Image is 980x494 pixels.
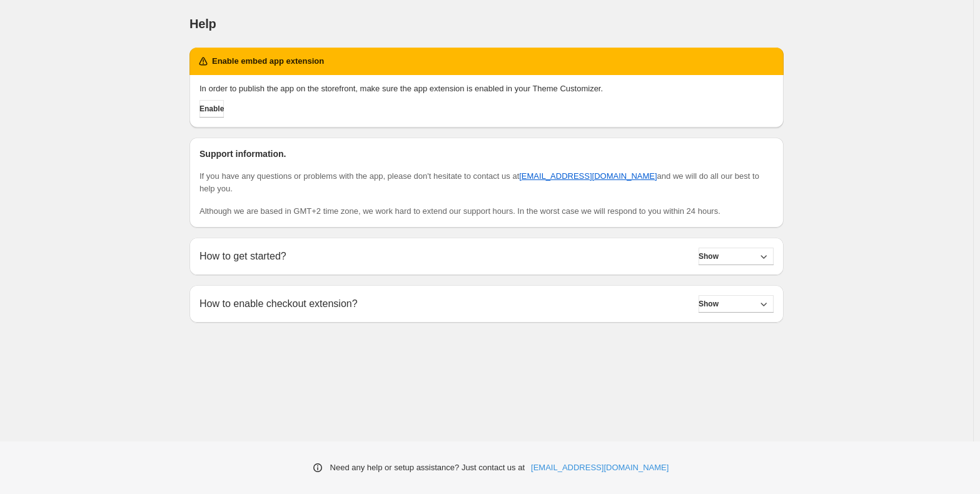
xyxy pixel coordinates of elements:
[200,205,774,218] p: Although we are based in GMT+2 time zone, we work hard to extend our support hours. In the worst ...
[531,461,669,474] a: [EMAIL_ADDRESS][DOMAIN_NAME]
[699,299,719,309] span: Show
[200,83,774,95] p: In order to publish the app on the storefront, make sure the app extension is enabled in your The...
[200,170,774,195] p: If you have any questions or problems with the app, please don't hesitate to contact us at and we...
[200,148,774,160] h2: Support information.
[200,104,224,114] span: Enable
[200,100,224,118] button: Enable
[189,17,216,31] span: Help
[699,251,719,261] span: Show
[200,298,358,310] h2: How to enable checkout extension?
[200,250,286,262] h2: How to get started?
[699,248,774,265] button: Show
[699,295,774,313] button: Show
[519,171,657,181] a: [EMAIL_ADDRESS][DOMAIN_NAME]
[212,55,324,68] h2: Enable embed app extension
